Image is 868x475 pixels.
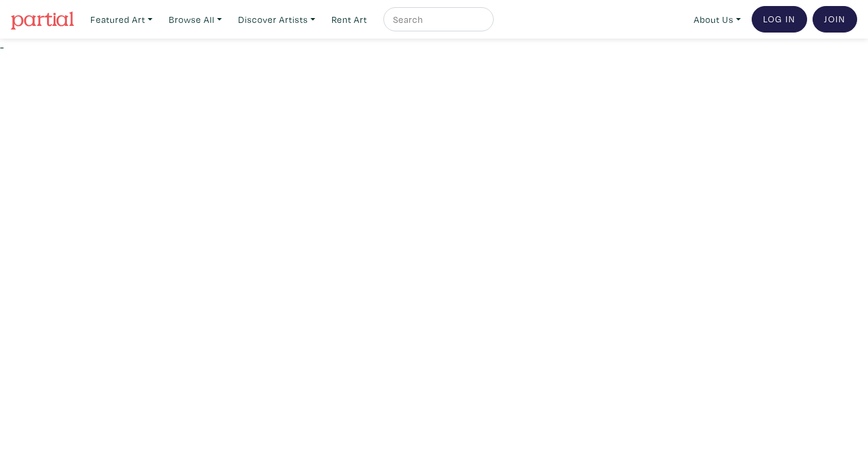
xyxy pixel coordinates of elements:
a: Log In [752,6,807,33]
a: Join [813,6,857,33]
a: Discover Artists [233,7,321,32]
input: Search [392,12,482,27]
a: Browse All [163,7,227,32]
a: Featured Art [85,7,158,32]
a: Rent Art [326,7,373,32]
a: About Us [688,7,746,32]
